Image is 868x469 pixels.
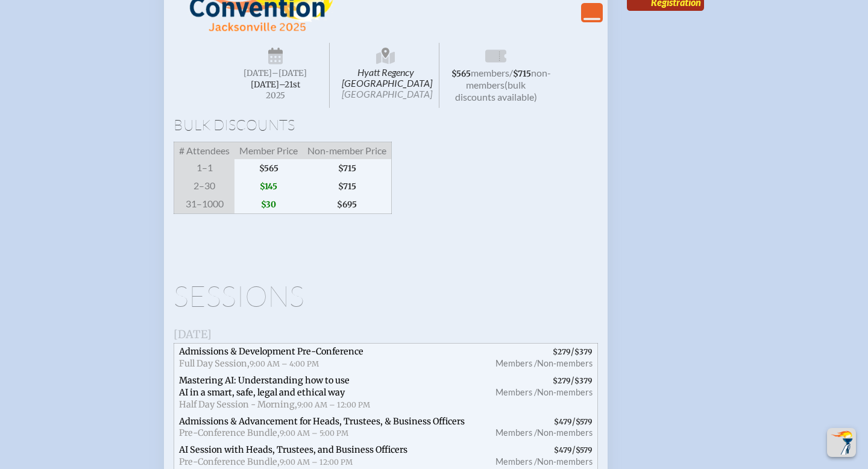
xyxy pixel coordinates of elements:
[303,142,392,160] span: Non-member Price
[303,159,392,177] span: $715
[554,417,572,426] span: $479
[297,400,370,409] span: 9:00 AM – 12:00 PM
[574,347,593,356] span: $379
[495,456,537,467] span: Members /
[471,67,509,78] span: members
[179,346,363,357] span: Admissions & Development Pre-Conference
[234,159,303,177] span: $565
[251,80,300,90] span: [DATE]–⁠21st
[179,399,297,410] span: Half Day Session - Morning,
[280,429,348,438] span: 9:00 AM – 5:00 PM
[272,68,307,78] span: –[DATE]
[174,195,235,214] span: 31–1000
[234,177,303,195] span: $145
[495,427,537,438] span: Members /
[513,69,531,79] span: $715
[574,376,593,385] span: $379
[179,358,250,369] span: Full Day Session,
[174,327,212,341] span: [DATE]
[234,195,303,214] span: $30
[495,387,537,397] span: Members /
[537,456,593,467] span: Non-members
[303,195,392,214] span: $695
[179,375,350,398] span: Mastering AI: Understanding how to use AI in a smart, safe, legal and ethical way
[829,430,854,455] img: To the top
[280,458,353,467] span: 9:00 AM – 12:00 PM
[174,118,598,132] h1: Bulk Discounts
[537,387,593,397] span: Non-members
[231,91,319,100] span: 2025
[174,142,235,160] span: # Attendees
[576,417,593,426] span: $579
[482,344,598,373] span: /
[179,427,280,438] span: Pre-Conference Bundle,
[537,358,593,368] span: Non-members
[495,358,537,368] span: Members /
[466,67,551,90] span: non-members
[482,373,598,414] span: /
[174,159,235,177] span: 1–1
[174,282,598,310] h1: Sessions
[179,456,280,467] span: Pre-Conference Bundle,
[553,347,571,356] span: $279
[303,177,392,195] span: $715
[537,427,593,438] span: Non-members
[179,416,465,427] span: Admissions & Advancement for Heads, Trustees, & Business Officers
[234,142,303,160] span: Member Price
[455,79,537,102] span: (bulk discounts available)
[332,43,440,108] span: Hyatt Regency [GEOGRAPHIC_DATA]
[250,359,319,368] span: 9:00 AM – 4:00 PM
[576,445,593,455] span: $579
[482,414,598,442] span: /
[509,67,513,78] span: /
[451,69,471,79] span: $565
[342,88,432,99] span: [GEOGRAPHIC_DATA]
[553,376,571,385] span: $279
[179,444,407,455] span: AI Session with Heads, Trustees, and Business Officers
[244,68,272,78] span: [DATE]
[554,445,572,455] span: $479
[827,428,856,457] button: Scroll Top
[174,177,235,195] span: 2–30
